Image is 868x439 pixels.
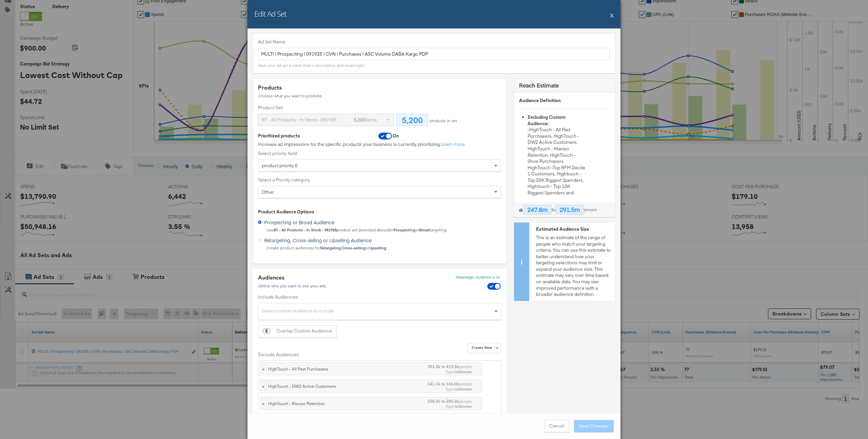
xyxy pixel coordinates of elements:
strong: Unknown [455,386,472,392]
label: Include Audiences: [258,294,501,300]
div: HighTouch - Klaviyo Retention [268,401,422,406]
div: 291.5m [556,205,584,214]
strong: Unknown [455,404,472,409]
span: Use for or targeting. [267,227,447,232]
div: This is an estimate of the range of people who match your targeting criteria. You can use this es... [529,223,615,301]
div: Audiences [258,274,327,282]
div: Products [258,84,501,92]
label: Exclude Audiences: [258,351,501,358]
div: Estimated Audience Size [536,226,612,232]
div: Define who you want to see your ads. [258,284,327,288]
p: Increase ad impressions for the specific products your business is currently prioritizing. [258,141,501,148]
strong: Unknown [455,369,472,374]
strong: Excluding Custom Audience: [528,114,566,127]
div: Product Audience Options [258,209,501,215]
div: 247.8m [524,205,552,214]
div: products in set [428,118,457,123]
div: HighTouch - DW2 Active Customers [268,383,422,389]
button: Overlap Custom Audience [258,325,337,338]
label: Ad Set Name: [258,39,610,45]
button: X [610,8,614,22]
span: product set (selected above) [274,227,389,232]
span: Retargeting, Cross-selling or Upselling Audience [264,237,372,244]
p: Advantage+ Audience is on [456,275,500,280]
div: items [354,114,377,126]
label: Select priority field: [258,150,501,157]
label: Product Set: [258,104,394,111]
strong: Prospecting [394,227,415,232]
strong: Retargeting [320,245,341,250]
button: Create New [467,343,501,353]
span: × [260,397,267,409]
div: Type: [446,404,472,409]
strong: 5,200 [354,117,366,123]
div: 5,200 [396,114,428,126]
div: Select custom audience to include [258,305,501,320]
span: × [260,363,267,375]
div: Type: [446,386,472,392]
div: HighTouch - All Past Purchasers [268,366,422,371]
h2: Edit Ad Set [254,8,287,19]
div: people [428,364,472,369]
strong: 351.5k to 413.5k [428,364,459,369]
div: people [428,398,472,404]
span: Create product audiences for , or . [267,245,387,250]
strong: Broad [419,227,430,232]
div: Give your ad set a name that is descriptive and meaningful. [258,63,366,68]
strong: Upselling [369,245,386,250]
span: - HighTouch - All Past Purchasers, HighTouch - DW2 Active Customers, HighTouch - Klaviyo Retentio... [528,127,585,208]
div: BT - All Products - In Stock - 081925 [262,114,349,126]
label: Select a Priority category [258,177,501,183]
div: people [584,207,597,212]
button: Cancel [545,420,569,432]
strong: Reach Estimate [519,81,559,89]
strong: BT - All Products - In Stock - 081925 [274,227,337,232]
strong: 141.1k to 166.0k [428,381,459,386]
div: Prioritized products [258,133,300,139]
span: × [260,380,267,392]
span: product priority 0 [262,163,298,169]
div: to [514,202,615,217]
div: people [428,381,472,386]
a: Learn more [441,141,465,147]
div: Type: [446,369,472,374]
div: Audience Definition [519,97,610,104]
div: On [393,133,399,139]
span: Prospecting or Broad Audience [264,219,334,226]
strong: 238.2k to 280.2k [428,398,459,404]
strong: Cross-selling [341,245,366,250]
span: Other [262,189,274,195]
div: Choose what you want to promote. [258,94,501,98]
